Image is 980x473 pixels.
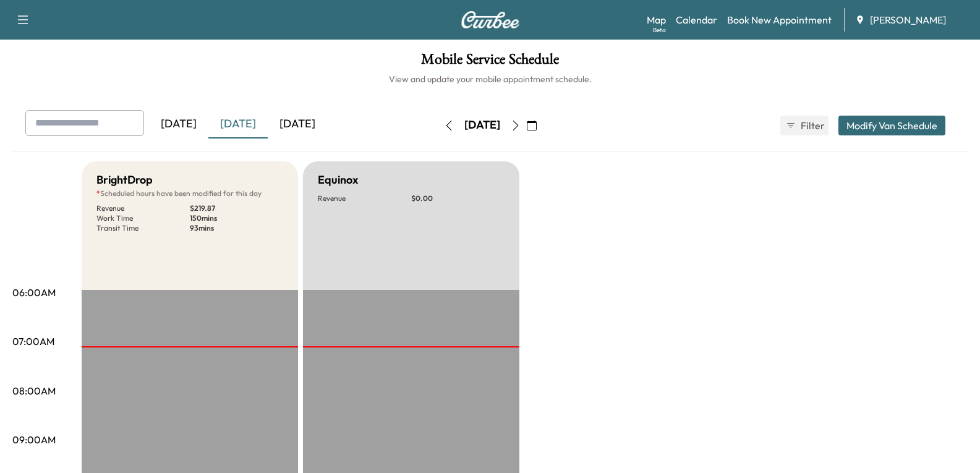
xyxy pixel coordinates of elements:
[268,110,327,138] div: [DATE]
[12,432,56,447] p: 09:00AM
[96,189,283,198] p: Scheduled hours have been modified for this day
[149,110,208,138] div: [DATE]
[96,213,190,223] p: Work Time
[12,334,54,349] p: 07:00AM
[411,194,505,203] p: $ 0.00
[727,12,832,27] a: Book New Appointment
[96,223,190,233] p: Transit Time
[190,203,283,213] p: $ 219.87
[12,285,56,300] p: 06:00AM
[190,223,283,233] p: 93 mins
[12,73,968,85] h6: View and update your mobile appointment schedule.
[653,25,666,35] div: Beta
[676,12,717,27] a: Calendar
[12,383,56,398] p: 08:00AM
[870,12,946,27] span: [PERSON_NAME]
[190,213,283,223] p: 150 mins
[318,194,411,203] p: Revenue
[208,110,268,138] div: [DATE]
[780,116,829,135] button: Filter
[801,118,823,133] span: Filter
[464,117,500,133] div: [DATE]
[647,12,666,27] a: MapBeta
[838,116,945,135] button: Modify Van Schedule
[12,52,968,73] h1: Mobile Service Schedule
[318,171,358,189] h5: Equinox
[96,171,153,189] h5: BrightDrop
[96,203,190,213] p: Revenue
[461,11,520,28] img: Curbee Logo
